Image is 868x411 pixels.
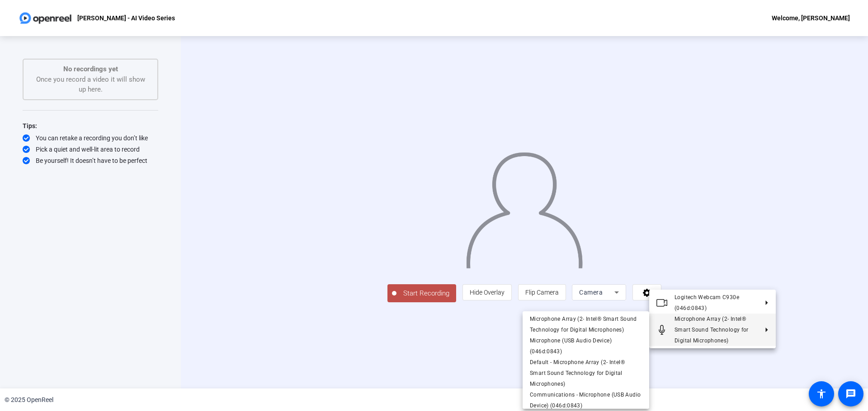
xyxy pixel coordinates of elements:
[675,294,739,311] span: Logitech Webcam C930e (046d:0843)
[530,316,637,333] span: Microphone Array (2- Intel® Smart Sound Technology for Digital Microphones)
[530,337,612,355] span: Microphone (USB Audio Device) (046d:0843)
[530,359,625,387] span: Default - Microphone Array (2- Intel® Smart Sound Technology for Digital Microphones)
[656,297,667,308] mat-icon: Video camera
[530,392,641,409] span: Communications - Microphone (USB Audio Device) (046d:0843)
[675,316,749,344] span: Microphone Array (2- Intel® Smart Sound Technology for Digital Microphones)
[656,324,667,335] mat-icon: Microphone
